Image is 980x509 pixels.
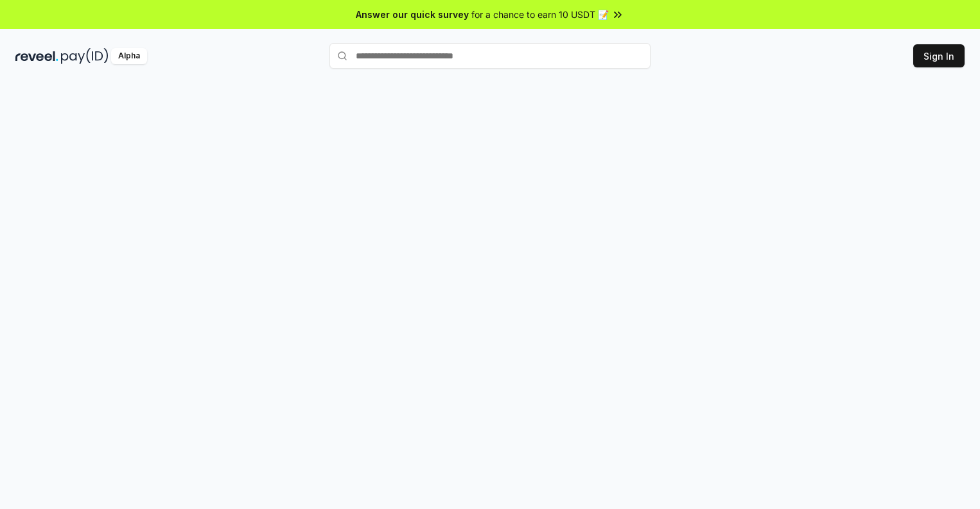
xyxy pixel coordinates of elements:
[913,44,965,67] button: Sign In
[356,8,469,21] span: Answer our quick survey
[61,48,109,64] img: pay_id
[111,48,147,64] div: Alpha
[471,8,609,21] span: for a chance to earn 10 USDT 📝
[15,48,58,64] img: reveel_dark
